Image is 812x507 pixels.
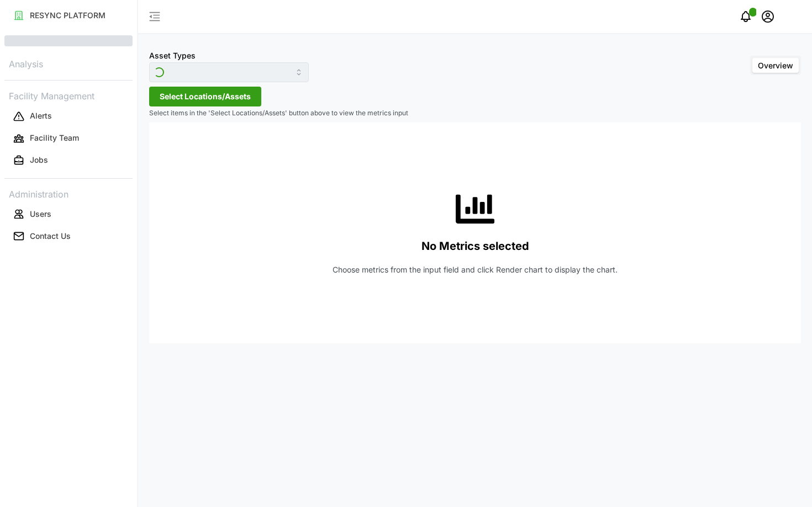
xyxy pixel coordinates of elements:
p: Facility Management [4,87,133,103]
p: Users [30,209,51,220]
p: Select items in the 'Select Locations/Assets' button above to view the metrics input [149,109,801,118]
a: Facility Team [4,127,133,150]
button: Facility Team [4,129,133,148]
p: RESYNC PLATFORM [30,10,106,21]
button: Users [4,204,133,224]
p: Jobs [30,154,48,166]
button: Jobs [4,151,133,170]
span: Overview [758,61,793,70]
p: Choose metrics from the input field and click Render chart to display the chart. [333,264,618,275]
a: RESYNC PLATFORM [4,4,133,26]
label: Asset Types [149,50,196,62]
p: Contact Us [30,231,71,242]
a: Alerts [4,105,133,127]
p: Alerts [30,110,52,121]
button: schedule [757,6,779,28]
span: Select Locations/Assets [160,87,251,106]
button: RESYNC PLATFORM [4,6,133,25]
a: Jobs [4,150,133,172]
a: Users [4,203,133,225]
button: Select Locations/Assets [149,87,261,106]
button: notifications [735,6,757,28]
a: Contact Us [4,225,133,247]
p: Administration [4,185,133,201]
p: Facility Team [30,132,79,143]
button: Alerts [4,106,133,126]
p: No Metrics selected [421,237,529,255]
button: Contact Us [4,226,133,246]
p: Analysis [4,55,133,71]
